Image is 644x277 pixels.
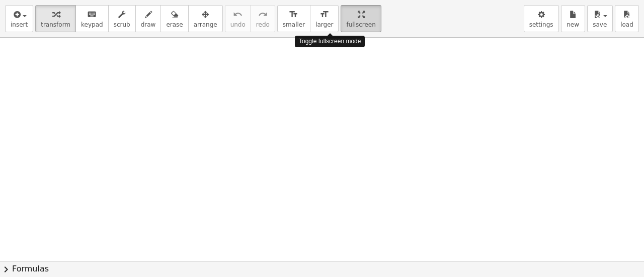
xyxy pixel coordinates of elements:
button: transform [35,5,76,32]
i: format_size [289,9,298,21]
button: erase [160,5,188,32]
span: settings [529,21,553,28]
i: undo [233,9,243,21]
span: scrub [114,21,130,28]
button: load [615,5,639,32]
span: fullscreen [346,21,375,28]
span: erase [166,21,183,28]
span: arrange [194,21,217,28]
span: undo [230,21,246,28]
button: arrange [188,5,223,32]
button: format_sizelarger [310,5,339,32]
button: undoundo [225,5,251,32]
span: smaller [283,21,305,28]
span: save [593,21,607,28]
button: redoredo [251,5,275,32]
span: new [567,21,579,28]
button: insert [5,5,33,32]
span: insert [11,21,28,28]
i: redo [258,9,268,21]
button: settings [524,5,559,32]
i: keyboard [87,9,97,21]
span: redo [256,21,270,28]
span: keypad [81,21,103,28]
button: new [561,5,585,32]
span: draw [141,21,156,28]
i: format_size [319,9,329,21]
span: larger [315,21,333,28]
button: scrub [108,5,136,32]
span: load [620,21,633,28]
span: transform [41,21,70,28]
div: Toggle fullscreen mode [295,36,365,47]
button: fullscreen [341,5,381,32]
button: keyboardkeypad [75,5,109,32]
button: format_sizesmaller [277,5,310,32]
button: draw [135,5,162,32]
button: save [587,5,613,32]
